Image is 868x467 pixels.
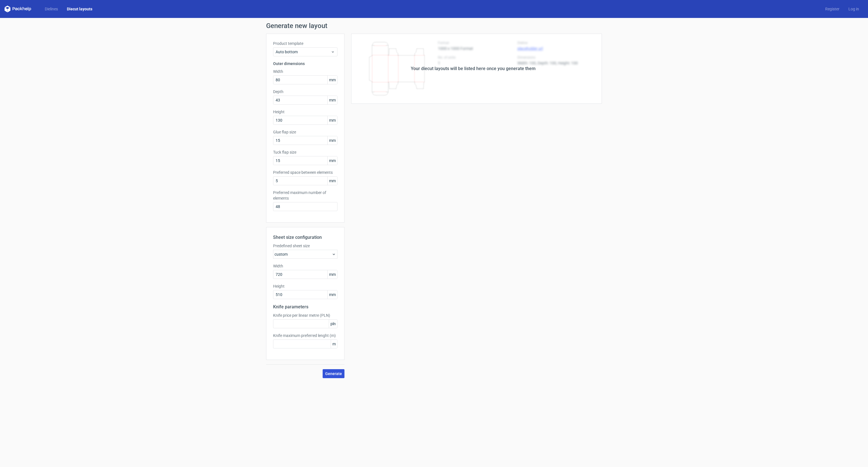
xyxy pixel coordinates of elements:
[327,290,337,299] span: mm
[821,6,844,12] a: Register
[266,22,602,29] h1: Generate new layout
[411,65,536,72] div: Your diecut layouts will be listed here once you generate them
[273,234,337,241] h2: Sheet size configuration
[273,69,337,74] label: Width
[327,116,337,124] span: mm
[273,190,337,201] label: Preferred maximum number of elements
[273,243,337,249] label: Predefined sheet size
[327,156,337,165] span: mm
[273,109,337,115] label: Height
[331,340,337,348] span: m
[844,6,864,12] a: Log in
[273,304,337,310] h2: Knife parameters
[273,333,337,338] label: Knife maximum preferred lenght (m)
[273,129,337,135] label: Glue flap size
[327,96,337,104] span: mm
[273,290,337,299] input: custom
[273,313,337,318] label: Knife price per linear metre (PLN)
[273,270,337,279] input: custom
[327,136,337,145] span: mm
[327,177,337,185] span: mm
[276,49,331,55] span: Auto bottom
[273,170,337,175] label: Preferred space between elements
[329,320,337,328] span: pln
[273,149,337,155] label: Tuck flap size
[273,283,337,289] label: Height
[273,61,337,66] h3: Outer dimensions
[327,270,337,279] span: mm
[323,369,344,378] button: Generate
[327,76,337,84] span: mm
[273,41,337,46] label: Product template
[273,263,337,269] label: Width
[273,89,337,94] label: Depth
[325,372,342,376] span: Generate
[62,6,97,12] a: Diecut layouts
[40,6,62,12] a: Dielines
[273,250,337,259] div: custom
